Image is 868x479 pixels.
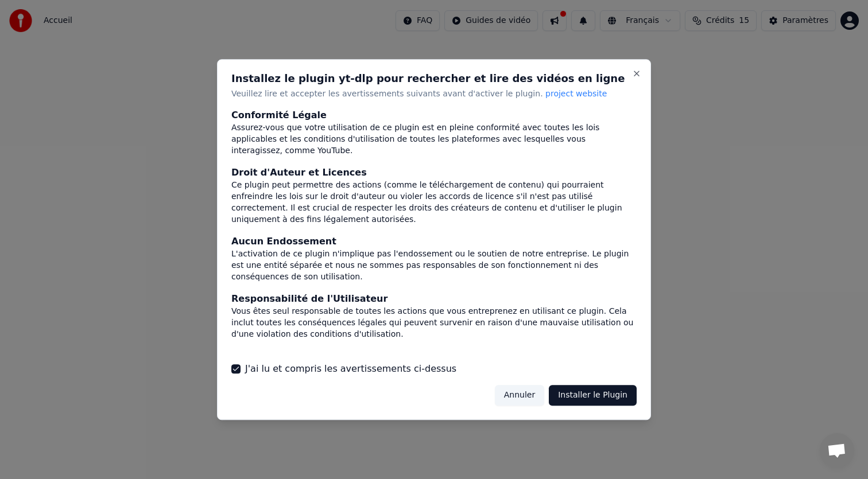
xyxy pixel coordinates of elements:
div: Aucun Endossement [231,235,637,249]
div: Assurez-vous que votre utilisation de ce plugin est en pleine conformité avec toutes les lois app... [231,123,637,157]
span: project website [545,89,607,98]
div: Droit d'Auteur et Licences [231,166,637,180]
button: Installer le Plugin [549,385,637,406]
button: Annuler [495,385,544,406]
label: J'ai lu et compris les avertissements ci-dessus [245,362,456,376]
p: Veuillez lire et accepter les avertissements suivants avant d'activer le plugin. [231,88,637,100]
div: Vous êtes seul responsable de toutes les actions que vous entreprenez en utilisant ce plugin. Cel... [231,306,637,341]
div: Responsabilité de l'Utilisateur [231,293,637,306]
div: Ce plugin peut permettre des actions (comme le téléchargement de contenu) qui pourraient enfreind... [231,180,637,226]
h2: Installez le plugin yt-dlp pour rechercher et lire des vidéos en ligne [231,73,637,84]
div: L'activation de ce plugin n'implique pas l'endossement ou le soutien de notre entreprise. Le plug... [231,249,637,283]
div: Conformité Légale [231,109,637,123]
